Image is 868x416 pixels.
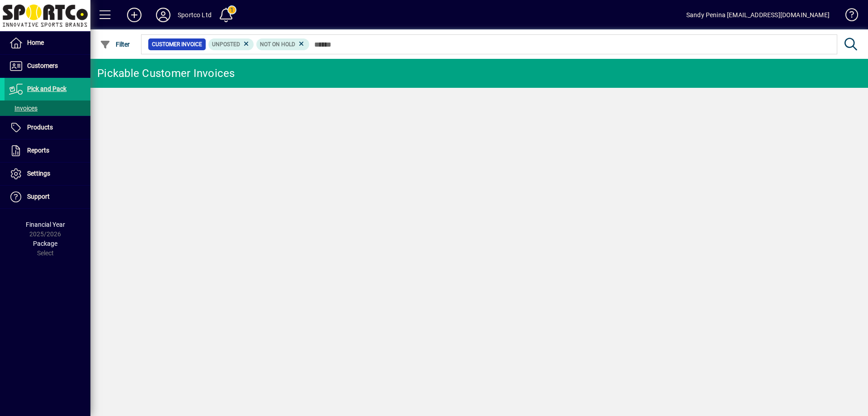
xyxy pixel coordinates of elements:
[26,221,65,228] span: Financial Year
[208,38,254,50] mat-chip: Customer Invoice Status: Unposted
[100,41,130,48] span: Filter
[5,163,90,185] a: Settings
[9,105,38,112] span: Invoices
[5,116,90,139] a: Products
[149,7,178,23] button: Profile
[27,147,49,154] span: Reports
[152,40,202,49] span: Customer Invoice
[5,100,90,116] a: Invoices
[98,36,132,53] button: Filter
[120,7,149,23] button: Add
[27,85,66,92] span: Pick and Pack
[256,38,309,50] mat-chip: Hold Status: Not On Hold
[27,170,50,177] span: Settings
[212,41,240,48] span: Unposted
[33,240,57,247] span: Package
[5,55,90,77] a: Customers
[5,139,90,162] a: Reports
[178,8,212,22] div: Sportco Ltd
[5,186,90,208] a: Support
[260,41,295,48] span: Not On Hold
[27,62,58,69] span: Customers
[839,2,857,31] a: Knowledge Base
[27,124,53,131] span: Products
[27,193,50,200] span: Support
[97,66,235,81] div: Pickable Customer Invoices
[5,32,90,54] a: Home
[686,8,830,22] div: Sandy Penina [EMAIL_ADDRESS][DOMAIN_NAME]
[27,39,44,46] span: Home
